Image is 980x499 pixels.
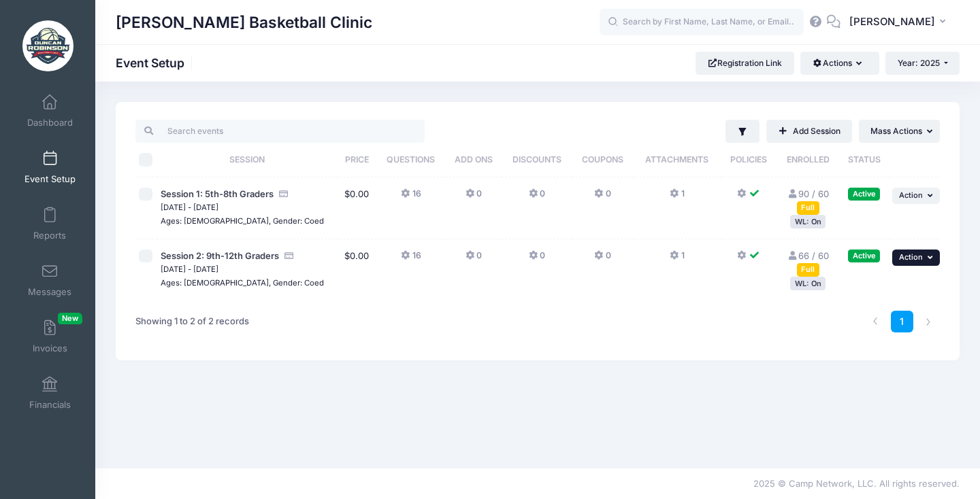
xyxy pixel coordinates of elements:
td: $0.00 [337,239,376,300]
a: Messages [18,256,82,304]
button: Action [892,188,940,204]
a: Add Session [766,120,852,143]
a: Registration Link [696,52,794,75]
th: Session [157,143,338,177]
span: Event Setup [24,173,76,185]
th: Policies [721,143,777,177]
small: Ages: [DEMOGRAPHIC_DATA], Gender: Coed [161,216,324,226]
span: Reports [33,230,66,241]
th: Discounts [502,143,572,177]
span: Add Ons [455,154,493,165]
i: Accepting Credit Card Payments [278,190,289,199]
button: 0 [594,249,610,269]
span: Questions [387,154,435,165]
button: 1 [670,249,684,269]
input: Search by First Name, Last Name, or Email... [600,9,804,36]
button: 16 [401,249,421,269]
button: 0 [529,249,545,269]
span: Dashboard [27,117,73,128]
button: 1 [670,188,684,207]
input: Search events [135,120,425,143]
a: Dashboard [18,87,82,135]
button: Mass Actions [859,120,940,143]
th: Enrolled [777,143,840,177]
button: [PERSON_NAME] [840,7,960,38]
h1: [PERSON_NAME] Basketball Clinic [116,7,372,38]
small: Ages: [DEMOGRAPHIC_DATA], Gender: Coed [161,278,324,288]
span: Discounts [512,154,561,165]
div: WL: On [790,215,826,228]
button: Action [892,249,940,266]
div: Active [848,188,880,201]
span: Action [899,190,923,200]
th: Coupons [572,143,634,177]
span: Policies [730,154,767,165]
span: 2025 © Camp Network, LLC. All rights reserved. [753,478,960,489]
span: Session 1: 5th-8th Graders [161,188,274,199]
button: 0 [529,188,545,207]
a: 90 / 60 Full [787,188,829,213]
div: Full [797,263,819,276]
span: New [58,313,82,324]
span: Messages [28,286,71,298]
span: Session 2: 9th-12th Graders [161,250,279,261]
a: 1 [891,311,913,333]
h1: Event Setup [116,56,196,70]
th: Questions [376,143,446,177]
div: WL: On [790,277,826,290]
button: Year: 2025 [885,52,960,75]
button: 0 [594,188,610,207]
button: 0 [465,249,482,269]
button: 16 [401,188,421,207]
i: Accepting Credit Card Payments [283,252,294,260]
div: Active [848,249,880,262]
span: Attachments [645,154,708,165]
th: Status [840,143,889,177]
th: Price [337,143,376,177]
span: [PERSON_NAME] [849,14,935,29]
img: Duncan Robinson Basketball Clinic [22,20,73,71]
button: Actions [800,52,879,75]
small: [DATE] - [DATE] [161,264,218,274]
div: Showing 1 to 2 of 2 records [135,306,249,337]
span: Invoices [33,343,67,354]
span: Coupons [582,154,623,165]
div: Full [797,201,819,214]
span: Financials [29,399,71,411]
span: Mass Actions [870,126,922,136]
th: Attachments [633,143,721,177]
button: 0 [465,188,482,207]
span: Year: 2025 [898,58,940,68]
a: 66 / 60 Full [787,250,829,275]
small: [DATE] - [DATE] [161,203,218,212]
a: Event Setup [18,143,82,191]
td: $0.00 [337,177,376,239]
a: Financials [18,369,82,417]
span: Action [899,252,923,262]
th: Add Ons [446,143,502,177]
a: Reports [18,200,82,247]
a: InvoicesNew [18,313,82,360]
